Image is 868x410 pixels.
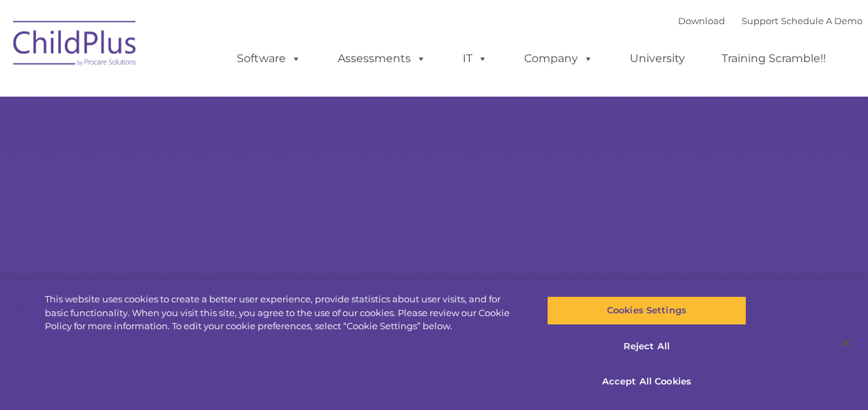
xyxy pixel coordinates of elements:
[547,332,746,361] button: Reject All
[678,15,725,26] a: Download
[708,45,840,72] a: Training Scramble!!
[449,45,501,72] a: IT
[678,15,862,26] font: |
[742,15,778,26] a: Support
[547,296,746,325] button: Cookies Settings
[324,45,440,72] a: Assessments
[616,45,699,72] a: University
[6,11,144,80] img: ChildPlus by Procare Solutions
[831,328,861,358] button: Close
[510,45,607,72] a: Company
[781,15,862,26] a: Schedule A Demo
[223,45,315,72] a: Software
[45,293,521,333] div: This website uses cookies to create a better user experience, provide statistics about user visit...
[547,367,746,396] button: Accept All Cookies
